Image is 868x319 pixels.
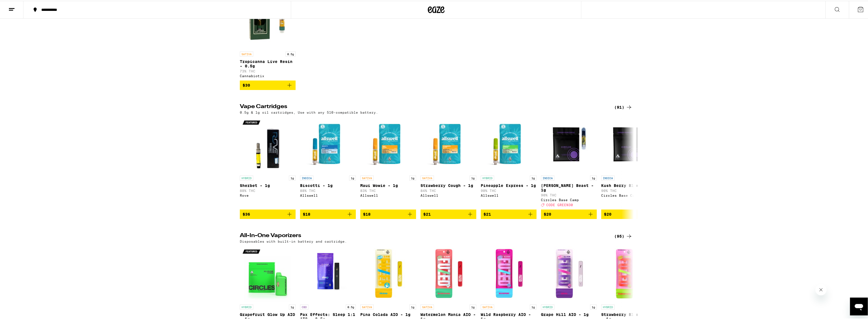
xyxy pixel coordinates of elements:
img: Fuzed - Strawberry Blonde AIO - 1g [601,245,657,301]
button: Add to bag [360,209,416,218]
p: 88% THC [240,188,296,192]
p: Disposables with built-in battery and cartridge. [240,239,347,242]
img: Fuzed - Grape Hill AIO - 1g [541,245,597,301]
iframe: Close message [815,283,826,294]
button: Add to bag [481,209,536,218]
p: Maui Wowie - 1g [360,182,416,187]
p: 1g [530,175,536,180]
p: INDICA [541,175,554,180]
div: Circles Base Camp [541,197,597,201]
a: Open page for Kush Berry Bliss - 1g from Circles Base Camp [601,116,657,209]
img: Rove - Sherbet - 1g [240,116,296,172]
p: 73% THC [240,69,296,72]
h2: All-In-One Vaporizers [240,232,605,239]
span: Hi. Need any help? [3,4,40,8]
img: Allswell - Strawberry Cough - 1g [420,116,476,172]
a: Open page for Biscotti - 1g from Allswell [300,116,356,209]
p: 1g [530,304,536,309]
p: 1g [590,304,597,309]
p: 1g [409,304,416,309]
p: 1g [470,304,476,309]
a: Open page for Sherbet - 1g from Rove [240,116,296,209]
span: $30 [243,82,250,87]
p: 90% THC [541,193,597,196]
p: SATIVA [420,175,434,180]
div: Cannabiotix [240,73,296,77]
p: SATIVA [240,51,253,56]
p: HYBRID [481,175,494,180]
p: CBD [300,304,308,309]
p: 0.5g [346,304,356,309]
img: Circles Base Camp - Grapefruit Glow Up AIO - 1g [240,245,296,301]
img: Circles Base Camp - Berry Beast - 1g [541,116,597,172]
a: Open page for Strawberry Cough - 1g from Allswell [420,116,476,209]
p: Strawberry Cough - 1g [420,182,476,187]
p: 83% THC [360,188,416,192]
p: 1g [289,304,296,309]
button: Add to bag [240,80,296,89]
div: Allswell [481,193,536,196]
p: 88% THC [300,188,356,192]
a: Open page for Maui Wowie - 1g from Allswell [360,116,416,209]
p: HYBRID [601,304,615,309]
p: Biscotti - 1g [300,182,356,187]
p: SATIVA [481,304,494,309]
div: Allswell [420,193,476,196]
a: (95) [614,232,632,239]
p: HYBRID [240,175,253,180]
img: Allswell - Biscotti - 1g [300,116,356,172]
button: Add to bag [601,209,657,218]
p: HYBRID [541,304,554,309]
span: CODE GREEN30 [546,202,573,206]
p: SATIVA [360,175,374,180]
p: 1g [409,175,416,180]
button: Add to bag [420,209,476,218]
a: (91) [614,103,632,110]
span: $20 [604,211,611,216]
h2: Vape Cartridges [240,103,605,110]
img: Allswell - Maui Wowie - 1g [360,116,416,172]
p: HYBRID [240,304,253,309]
span: $21 [423,211,431,216]
img: Fuzed - Wild Raspberry AIO - 1g [481,245,536,301]
iframe: Button to launch messaging window [850,297,868,315]
img: Allswell - Pineapple Express - 1g [481,116,536,172]
p: 84% THC [420,188,476,192]
p: [PERSON_NAME] Beast - 1g [541,182,597,191]
p: SATIVA [420,304,434,309]
span: $21 [483,211,491,216]
button: Add to bag [240,209,296,218]
a: Open page for Berry Beast - 1g from Circles Base Camp [541,116,597,209]
p: INDICA [300,175,313,180]
button: Add to bag [300,209,356,218]
p: 1g [470,175,476,180]
div: Allswell [360,193,416,196]
a: Open page for Pineapple Express - 1g from Allswell [481,116,536,209]
p: 1g [289,175,296,180]
p: Pineapple Express - 1g [481,182,536,187]
div: Circles Base Camp [601,193,657,196]
p: Pina Colada AIO - 1g [360,311,416,316]
p: 0.5g & 1g oil cartridges, Use with any 510-compatible battery. [240,110,378,113]
p: 90% THC [601,188,657,192]
p: Tropicanna Live Resin - 0.5g [240,59,296,67]
p: Kush Berry Bliss - 1g [601,182,657,187]
img: Fuzed - Watermelon Mania AIO - 1g [420,245,476,301]
span: $36 [243,211,250,216]
p: Grape Hill AIO - 1g [541,311,597,316]
span: $18 [363,211,371,216]
div: Rove [240,193,296,196]
p: 90% THC [481,188,536,192]
img: PAX - Pax Effects: Sleep 1:1 AIO - 0.5g [300,245,356,301]
p: 1g [590,175,597,180]
img: Fuzed - Pina Colada AIO - 1g [360,245,416,301]
span: $18 [303,211,310,216]
p: 1g [349,175,356,180]
p: INDICA [601,175,615,180]
p: SATIVA [360,304,374,309]
p: 0.5g [286,51,296,56]
div: Allswell [300,193,356,196]
span: $20 [544,211,551,216]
